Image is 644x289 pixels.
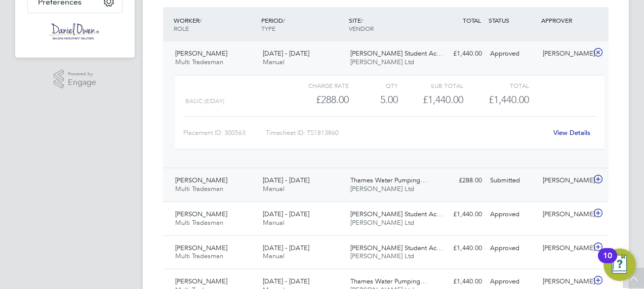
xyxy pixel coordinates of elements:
span: [PERSON_NAME] Student Ac… [350,244,443,252]
div: STATUS [486,11,539,29]
span: [PERSON_NAME] [175,49,227,58]
div: £1,440.00 [398,91,463,108]
div: Placement ID: 300563 [183,125,266,141]
div: QTY [349,79,398,91]
div: £288.00 [284,91,349,108]
div: 10 [603,256,612,269]
span: [PERSON_NAME] Ltd [350,252,414,260]
span: Engage [68,78,96,87]
span: Thames Water Pumping… [350,176,427,184]
img: danielowen-logo-retina.png [50,23,100,39]
span: / [283,16,285,24]
span: £1,440.00 [489,93,529,106]
span: Multi Tradesman [175,218,223,227]
span: [PERSON_NAME] [175,277,227,285]
span: [DATE] - [DATE] [263,176,309,184]
div: Submitted [486,172,539,189]
span: / [361,16,363,24]
div: SITE [346,11,434,37]
div: [PERSON_NAME] [539,206,591,223]
span: Powered by [68,70,96,78]
span: Manual [263,218,285,227]
span: Multi Tradesman [175,252,223,260]
div: £1,440.00 [433,45,486,62]
span: TOTAL [463,16,481,24]
span: Multi Tradesman [175,184,223,193]
div: Approved [486,206,539,223]
span: [PERSON_NAME] Ltd [350,184,414,193]
div: £1,440.00 [433,240,486,257]
div: WORKER [171,11,259,37]
span: ROLE [174,24,189,32]
a: Go to home page [27,23,123,39]
span: [DATE] - [DATE] [263,244,309,252]
span: Basic (£/day) [185,98,224,105]
span: [PERSON_NAME] [175,176,227,184]
span: / [199,16,202,24]
span: [PERSON_NAME] Ltd [350,218,414,227]
span: [PERSON_NAME] Student Ac… [350,49,443,58]
div: APPROVER [539,11,591,29]
div: PERIOD [259,11,346,37]
span: TYPE [261,24,275,32]
div: 5.00 [349,91,398,108]
span: Manual [263,252,285,260]
span: Multi Tradesman [175,58,223,66]
span: [DATE] - [DATE] [263,210,309,218]
span: [PERSON_NAME] Student Ac… [350,210,443,218]
span: VENDOR [349,24,374,32]
div: Timesheet ID: TS1813860 [266,125,547,141]
div: Charge rate [284,79,349,91]
span: [PERSON_NAME] [175,244,227,252]
span: [DATE] - [DATE] [263,277,309,285]
div: Sub Total [398,79,463,91]
div: Approved [486,45,539,62]
span: [DATE] - [DATE] [263,49,309,58]
a: Powered byEngage [54,70,97,89]
div: £288.00 [433,172,486,189]
a: View Details [553,128,590,137]
span: [PERSON_NAME] Ltd [350,58,414,66]
span: Manual [263,58,285,66]
span: [PERSON_NAME] [175,210,227,218]
div: Total [463,79,529,91]
div: Approved [486,240,539,257]
button: Open Resource Center, 10 new notifications [603,249,636,281]
div: [PERSON_NAME] [539,240,591,257]
span: Manual [263,184,285,193]
div: [PERSON_NAME] [539,45,591,62]
div: £1,440.00 [433,206,486,223]
div: [PERSON_NAME] [539,172,591,189]
span: Thames Water Pumping… [350,277,427,285]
